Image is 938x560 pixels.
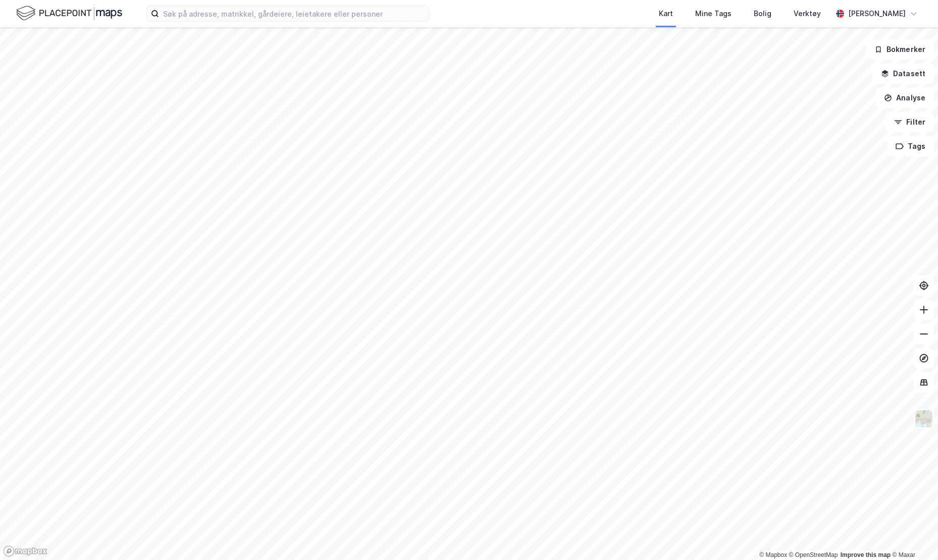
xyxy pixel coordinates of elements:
[888,512,938,560] div: Kontrollprogram for chat
[888,512,938,560] iframe: Chat Widget
[848,8,906,20] div: [PERSON_NAME]
[159,6,429,21] input: Søk på adresse, matrikkel, gårdeiere, leietakere eller personer
[754,8,771,20] div: Bolig
[794,8,821,20] div: Verktøy
[16,5,122,22] img: logo.f888ab2527a4732fd821a326f86c7f29.svg
[695,8,732,20] div: Mine Tags
[659,8,673,20] div: Kart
